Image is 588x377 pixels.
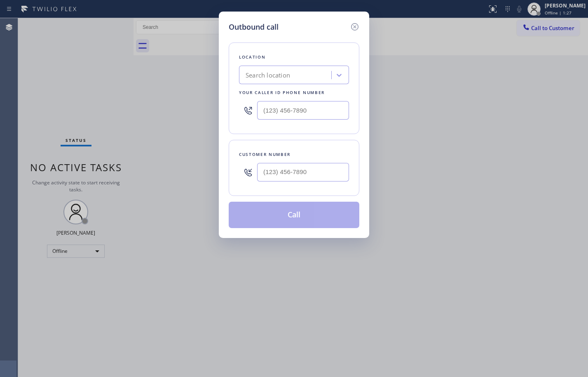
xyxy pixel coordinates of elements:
[229,202,359,228] button: Call
[257,101,349,120] input: (123) 456-7890
[239,150,349,159] div: Customer number
[246,71,290,80] div: Search location
[257,163,349,181] input: (123) 456-7890
[229,21,279,33] h5: Outbound call
[239,53,349,61] div: Location
[239,88,349,97] div: Your caller id phone number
